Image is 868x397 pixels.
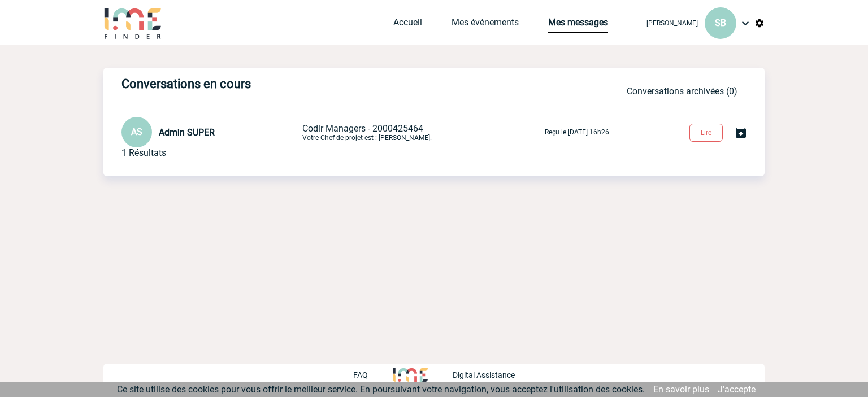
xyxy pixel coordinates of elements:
img: Archiver la conversation [734,126,748,139]
p: FAQ [353,370,368,379]
a: FAQ [353,369,393,379]
div: Conversation privée : Client - Agence [121,117,300,147]
span: SB [715,18,726,28]
span: Ce site utilise des cookies pour vous offrir le meilleur service. En poursuivant votre navigation... [117,384,645,395]
span: Codir Managers - 2000425464 [302,123,423,134]
a: En savoir plus [653,384,709,395]
a: Lire [680,126,734,137]
a: Mes messages [548,17,608,33]
p: Reçu le [DATE] 16h26 [545,128,609,136]
button: Lire [689,124,723,142]
a: J'accepte [718,384,756,395]
a: Conversations archivées (0) [627,86,737,97]
div: 1 Résultats [121,147,166,158]
a: Mes événements [452,17,519,33]
a: AS Admin SUPER Codir Managers - 2000425464Votre Chef de projet est : [PERSON_NAME]. Reçu le [DATE... [121,126,609,137]
a: Accueil [393,17,422,33]
span: [PERSON_NAME] [646,19,698,27]
p: Digital Assistance [453,370,515,379]
img: IME-Finder [103,7,162,39]
span: AS [131,126,142,137]
img: http://www.idealmeetingsevents.fr/ [393,368,428,382]
p: Votre Chef de projet est : [PERSON_NAME]. [302,123,542,142]
h3: Conversations en cours [121,77,461,91]
span: Admin SUPER [159,127,215,138]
